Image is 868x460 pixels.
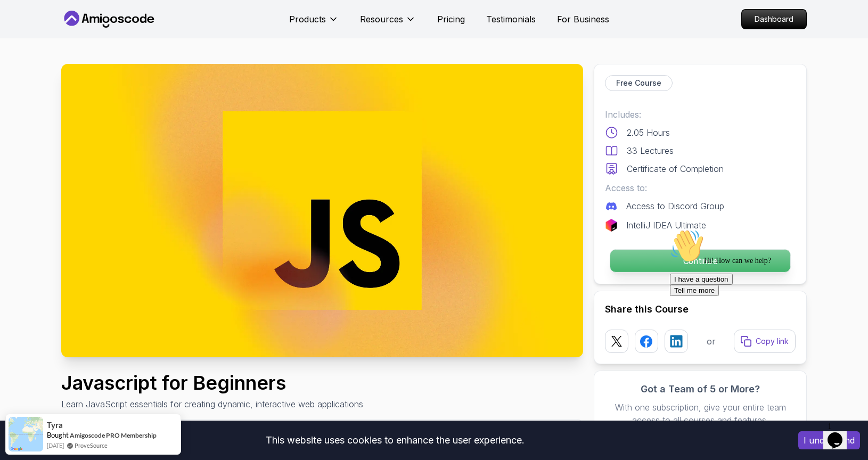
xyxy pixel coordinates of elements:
[360,13,416,34] button: Resources
[4,49,67,60] button: I have a question
[627,144,674,157] p: 33 Lectures
[289,13,339,34] button: Products
[605,302,796,317] h2: Share this Course
[666,225,857,412] iframe: chat widget
[742,10,806,29] p: Dashboard
[437,13,465,26] a: Pricing
[627,126,670,139] p: 2.05 Hours
[61,398,363,410] p: Learn JavaScript essentials for creating dynamic, interactive web applications
[605,219,618,232] img: jetbrains logo
[47,441,64,450] span: [DATE]
[605,182,796,194] p: Access to:
[360,13,403,26] p: Resources
[610,250,790,272] p: Continue
[9,417,43,451] img: provesource social proof notification image
[4,4,38,38] img: :wave:
[616,78,661,88] p: Free Course
[4,32,105,40] span: Hi! How can we help?
[8,429,782,452] div: This website uses cookies to enhance the user experience.
[605,108,796,121] p: Includes:
[605,382,796,397] h3: Got a Team of 5 or More?
[486,13,536,26] a: Testimonials
[626,200,724,212] p: Access to Discord Group
[798,431,860,449] button: Accept cookies
[289,13,326,26] p: Products
[741,9,807,29] a: Dashboard
[61,372,363,393] h1: Javascript for Beginners
[61,64,583,357] img: javascript-for-beginners_thumbnail
[70,431,157,439] a: Amigoscode PRO Membership
[4,60,53,71] button: Tell me more
[605,401,796,426] p: With one subscription, give your entire team access to all courses and features.
[626,219,706,232] p: IntelliJ IDEA Ultimate
[627,162,724,175] p: Certificate of Completion
[557,13,609,26] a: For Business
[823,417,857,449] iframe: chat widget
[4,4,196,71] div: 👋Hi! How can we help?I have a questionTell me more
[610,249,791,273] button: Continue
[47,421,63,430] span: Tyra
[75,441,108,450] a: ProveSource
[47,431,69,439] span: Bought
